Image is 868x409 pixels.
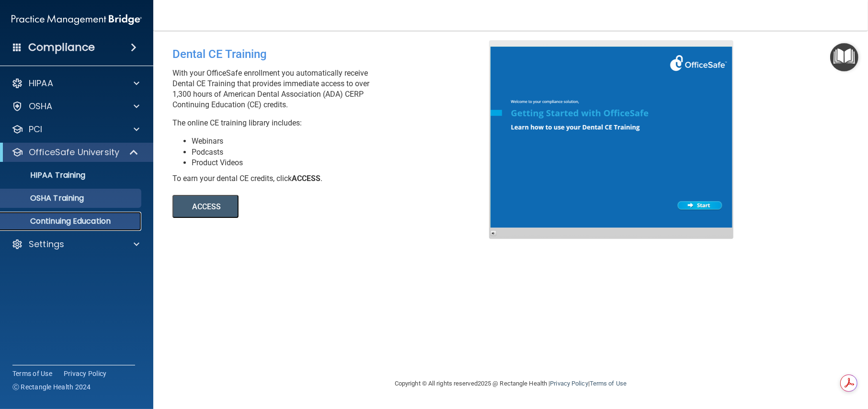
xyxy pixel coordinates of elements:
p: Continuing Education [6,216,137,226]
p: Settings [29,239,64,250]
p: OfficeSafe University [29,147,119,158]
p: OSHA [29,101,53,112]
div: To earn your dental CE credits, click . [172,173,496,184]
p: PCI [29,124,42,135]
a: PCI [11,124,139,135]
a: OfficeSafe University [11,147,139,158]
p: With your OfficeSafe enrollment you automatically receive Dental CE Training that provides immedi... [172,68,496,110]
a: Settings [11,239,139,250]
a: Privacy Policy [550,380,588,387]
h4: Compliance [28,41,95,54]
div: Dental CE Training [172,40,496,68]
button: Open Resource Center [830,43,858,71]
div: Copyright © All rights reserved 2025 @ Rectangle Health | | [336,368,685,399]
a: Terms of Use [12,369,52,378]
p: OSHA Training [6,193,84,203]
b: ACCESS [292,174,320,183]
li: Webinars [192,136,496,147]
span: Ⓒ Rectangle Health 2024 [12,382,91,392]
a: OSHA [11,101,139,112]
a: ACCESS [172,204,434,211]
a: HIPAA [11,78,139,89]
p: The online CE training library includes: [172,118,496,128]
li: Product Videos [192,158,496,168]
button: ACCESS [172,195,239,218]
img: PMB logo [11,10,142,29]
p: HIPAA Training [6,170,85,180]
p: HIPAA [29,78,53,89]
li: Podcasts [192,147,496,158]
a: Terms of Use [590,380,627,387]
a: Privacy Policy [64,369,107,378]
